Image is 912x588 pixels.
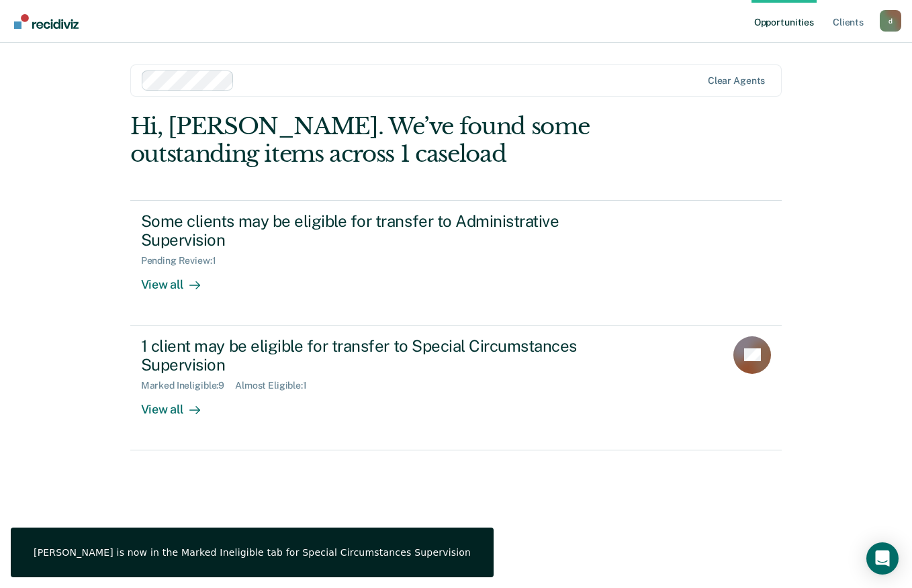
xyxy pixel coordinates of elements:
[141,391,216,418] div: View all
[130,113,651,168] div: Hi, [PERSON_NAME]. We’ve found some outstanding items across 1 caseload
[130,326,782,450] a: 1 client may be eligible for transfer to Special Circumstances SupervisionMarked Ineligible:9Almo...
[708,75,765,87] div: Clear agents
[14,14,79,29] img: Recidiviz
[866,542,899,575] div: Open Intercom Messenger
[34,546,471,558] div: [PERSON_NAME] is now in the Marked Ineligible tab for Special Circumstances Supervision
[141,255,227,266] div: Pending Review : 1
[235,380,318,391] div: Almost Eligible : 1
[880,10,901,32] button: Profile dropdown button
[141,266,216,293] div: View all
[880,10,901,32] div: d
[130,200,782,326] a: Some clients may be eligible for transfer to Administrative SupervisionPending Review:1View all
[141,380,235,391] div: Marked Ineligible : 9
[141,211,612,250] div: Some clients may be eligible for transfer to Administrative Supervision
[141,336,612,375] div: 1 client may be eligible for transfer to Special Circumstances Supervision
